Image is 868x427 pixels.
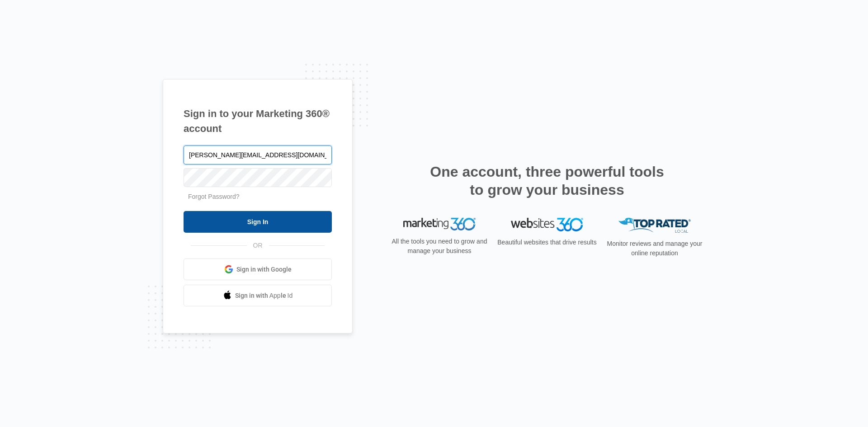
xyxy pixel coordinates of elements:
p: All the tools you need to grow and manage your business [389,237,490,256]
img: Top Rated Local [618,218,691,233]
h2: One account, three powerful tools to grow your business [427,163,667,199]
img: Websites 360 [511,218,583,231]
p: Beautiful websites that drive results [496,238,598,247]
a: Sign in with Google [184,258,332,280]
a: Forgot Password? [188,193,240,200]
input: Sign In [184,211,332,233]
span: OR [247,241,269,250]
img: Marketing 360 [403,218,476,230]
input: Email [184,145,332,164]
h1: Sign in to your Marketing 360® account [184,106,332,136]
span: Sign in with Apple Id [235,291,293,300]
p: Monitor reviews and manage your online reputation [604,239,705,258]
span: Sign in with Google [236,265,292,274]
a: Sign in with Apple Id [184,285,332,306]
